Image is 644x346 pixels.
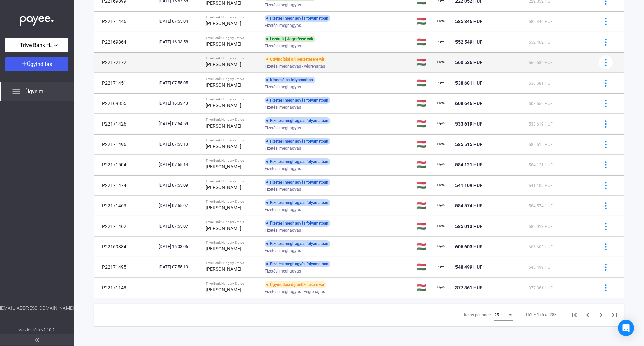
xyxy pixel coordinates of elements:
[94,196,156,216] td: P22171463
[529,286,553,290] span: 377 361 HUF
[529,183,553,188] span: 541 109 HUF
[599,178,613,192] button: more-blue
[265,36,315,42] div: Lezárult | Jogerőssé vált
[414,237,434,257] td: 🇭🇺
[206,56,259,60] div: Trive Bank Hungary Zrt. vs
[529,81,553,86] span: 538 681 HUF
[94,73,156,93] td: P22171451
[455,285,482,290] span: 377 361 HUF
[206,21,241,26] strong: [PERSON_NAME]
[599,260,613,274] button: more-blue
[206,179,259,183] div: Trive Bank Hungary Zrt. vs
[455,244,482,249] span: 606 603 HUF
[265,240,330,247] div: Fizetési meghagyás folyamatban
[599,137,613,151] button: more-blue
[608,308,621,322] button: Last page
[599,219,613,233] button: more-blue
[464,311,492,319] div: Items per page:
[599,76,613,90] button: more-blue
[206,246,241,251] strong: [PERSON_NAME]
[206,266,241,272] strong: [PERSON_NAME]
[94,114,156,134] td: P22171426
[265,124,301,132] span: Fizetési meghagyás
[265,185,301,193] span: Fizetési meghagyás
[265,15,330,22] div: Fizetési meghagyás folyamatban
[437,202,445,210] img: payee-logo
[529,163,553,167] span: 584 121 HUF
[599,35,613,49] button: more-blue
[529,142,553,147] span: 585 515 HUF
[455,19,482,24] span: 585 346 HUF
[594,308,608,322] button: Next page
[414,93,434,113] td: 🇭🇺
[265,62,325,70] span: Fizetési meghagyás - végrehajtás
[206,220,259,224] div: Trive Bank Hungary Zrt. vs
[437,161,445,169] img: payee-logo
[27,61,52,67] span: Ügyindítás
[568,308,581,322] button: First page
[414,278,434,298] td: 🇭🇺
[265,220,330,227] div: Fizetési meghagyás folyamatban
[414,73,434,93] td: 🇭🇺
[20,41,54,49] span: Trive Bank Hungary Zrt.
[455,142,482,147] span: 585 515 HUF
[437,38,445,46] img: payee-logo
[206,123,241,129] strong: [PERSON_NAME]
[206,77,259,81] div: Trive Bank Hungary Zrt. vs
[94,237,156,257] td: P22169884
[437,58,445,66] img: payee-logo
[159,243,200,250] div: [DATE] 16:03:06
[265,117,330,124] div: Fizetési meghagyás folyamatban
[159,18,200,25] div: [DATE] 07:55:04
[602,264,609,271] img: more-blue
[265,42,301,50] span: Fizetési meghagyás
[206,282,259,286] div: Trive Bank Hungary Zrt. vs
[529,265,553,270] span: 548 499 HUF
[437,99,445,107] img: payee-logo
[455,121,482,127] span: 533 619 HUF
[529,40,553,45] span: 552 462 HUF
[206,241,259,245] div: Trive Bank Hungary Zrt. vs
[437,17,445,26] img: payee-logo
[414,52,434,72] td: 🇭🇺
[414,216,434,236] td: 🇭🇺
[265,97,330,104] div: Fizetési meghagyás folyamatban
[265,281,326,288] div: Ügyindítási díj befizetésére vár
[265,144,301,152] span: Fizetési meghagyás
[455,162,482,167] span: 584 121 HUF
[437,120,445,128] img: payee-logo
[414,114,434,134] td: 🇭🇺
[529,19,553,24] span: 585 346 HUF
[437,263,445,271] img: payee-logo
[206,159,259,163] div: Trive Bank Hungary Zrt. vs
[414,134,434,154] td: 🇭🇺
[265,288,325,296] span: Fizetési meghagyás - végrehajtás
[206,144,241,149] strong: [PERSON_NAME]
[437,181,445,189] img: payee-logo
[206,0,241,6] strong: [PERSON_NAME]
[159,223,200,230] div: [DATE] 07:55:07
[455,203,482,208] span: 584 574 HUF
[414,155,434,175] td: 🇭🇺
[602,223,609,230] img: more-blue
[414,175,434,195] td: 🇭🇺
[159,120,200,127] div: [DATE] 07:54:59
[94,278,156,298] td: P22171148
[206,103,241,108] strong: [PERSON_NAME]
[94,11,156,32] td: P22171446
[602,100,609,107] img: more-blue
[602,59,609,66] img: more-blue
[159,264,200,270] div: [DATE] 07:55:19
[159,100,200,107] div: [DATE] 16:03:43
[602,120,609,128] img: more-blue
[529,204,553,208] span: 584 574 HUF
[529,245,553,249] span: 606 603 HUF
[206,41,241,47] strong: [PERSON_NAME]
[602,141,609,148] img: more-blue
[206,15,259,19] div: Trive Bank Hungary Zrt. vs
[602,243,609,250] img: more-blue
[94,257,156,277] td: P22171495
[529,101,553,106] span: 608 550 HUF
[455,80,482,86] span: 538 681 HUF
[455,60,482,65] span: 560 536 HUF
